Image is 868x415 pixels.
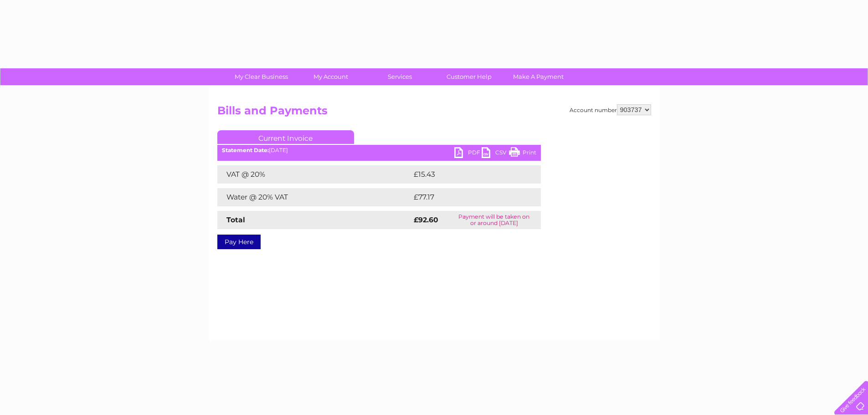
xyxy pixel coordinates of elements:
a: Current Invoice [217,130,354,144]
div: Account number [570,104,651,115]
td: VAT @ 20% [217,165,411,184]
strong: Total [226,215,245,224]
td: £77.17 [411,188,521,206]
a: Pay Here [217,235,261,249]
a: Make A Payment [501,68,576,85]
div: [DATE] [217,147,541,154]
td: Payment will be taken on or around [DATE] [447,211,541,229]
a: My Account [293,68,368,85]
h2: Bills and Payments [217,104,651,122]
b: Statement Date: [222,147,269,154]
td: £15.43 [411,165,522,184]
a: CSV [482,147,509,160]
a: PDF [454,147,482,160]
a: Customer Help [431,68,507,85]
a: Services [362,68,437,85]
a: My Clear Business [224,68,299,85]
strong: £92.60 [414,215,438,224]
a: Print [509,147,536,160]
td: Water @ 20% VAT [217,188,411,206]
